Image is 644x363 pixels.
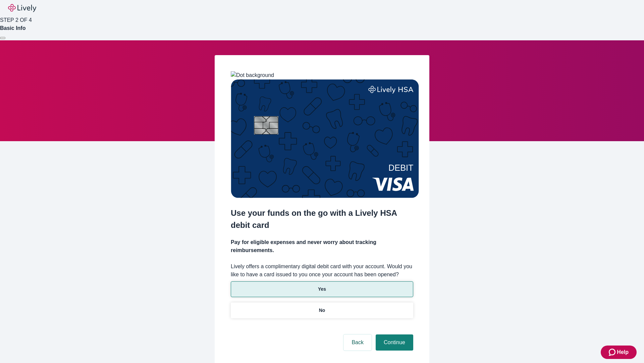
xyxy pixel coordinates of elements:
[343,334,372,351] button: Back
[617,348,629,356] span: Help
[609,348,617,356] svg: Zendesk support icon
[231,207,413,231] h2: Use your funds on the go with a Lively HSA debit card
[318,286,326,293] p: Yes
[231,79,419,198] img: Debit card
[8,4,36,12] img: Lively
[601,346,637,359] button: Zendesk support iconHelp
[231,281,413,297] button: Yes
[376,334,413,351] button: Continue
[231,71,274,79] img: Dot background
[231,263,413,279] label: Lively offers a complimentary digital debit card with your account. Would you like to have a card...
[231,238,413,254] h4: Pay for eligible expenses and never worry about tracking reimbursements.
[231,302,413,318] button: No
[319,307,325,314] p: No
